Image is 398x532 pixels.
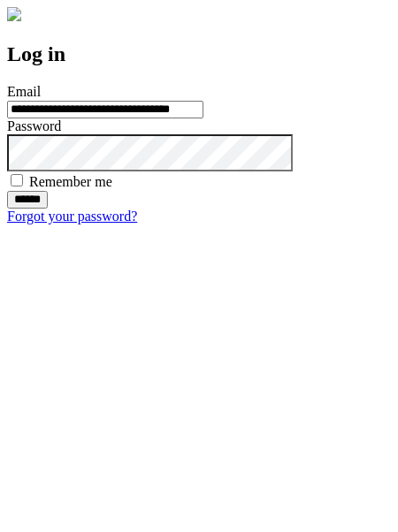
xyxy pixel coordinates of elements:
[7,84,41,99] label: Email
[7,209,137,224] a: Forgot your password?
[7,118,61,133] label: Password
[29,174,112,189] label: Remember me
[7,7,21,21] img: logo-4e3dc11c47720685a147b03b5a06dd966a58ff35d612b21f08c02c0306f2b779.png
[7,42,391,66] h2: Log in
